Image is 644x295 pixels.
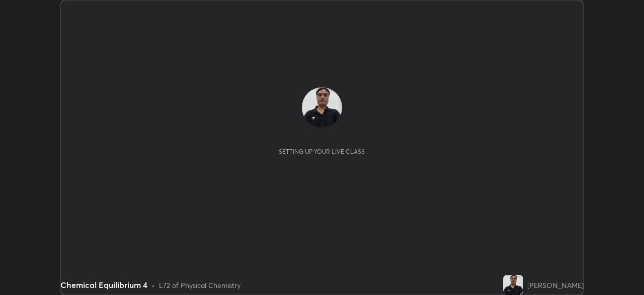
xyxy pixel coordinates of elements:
[302,87,342,128] img: 2746b4ae3dd242b0847139de884b18c5.jpg
[151,280,155,290] div: •
[60,279,147,291] div: Chemical Equilibrium 4
[527,280,584,290] div: [PERSON_NAME]
[279,148,365,155] div: Setting up your live class
[503,275,523,295] img: 2746b4ae3dd242b0847139de884b18c5.jpg
[159,280,240,290] div: L72 of Physical Chemistry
